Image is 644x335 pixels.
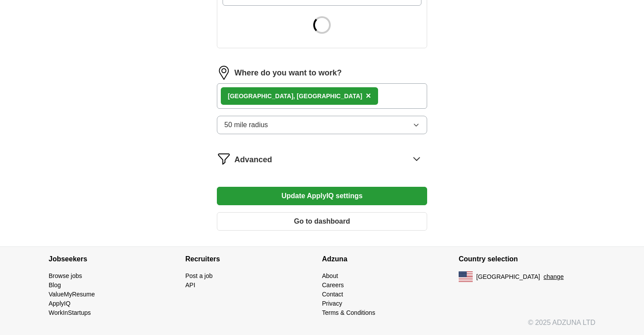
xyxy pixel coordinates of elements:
[459,247,595,271] h4: Country selection
[185,282,195,289] a: API
[366,89,371,103] button: ×
[322,309,375,316] a: Terms & Conditions
[49,291,95,298] a: ValueMyResume
[217,66,231,80] img: location.png
[322,300,342,307] a: Privacy
[49,272,82,279] a: Browse jobs
[544,272,564,282] button: change
[322,291,343,298] a: Contact
[322,282,344,289] a: Careers
[217,212,427,231] button: Go to dashboard
[459,271,473,282] img: US flag
[234,67,342,79] label: Where do you want to work?
[49,282,61,289] a: Blog
[217,116,427,134] button: 50 mile radius
[49,300,71,307] a: ApplyIQ
[366,91,371,100] span: ×
[217,152,231,166] img: filter
[476,272,540,282] span: [GEOGRAPHIC_DATA]
[224,120,268,130] span: 50 mile radius
[234,154,272,166] span: Advanced
[228,92,362,101] div: [GEOGRAPHIC_DATA], [GEOGRAPHIC_DATA]
[322,272,338,279] a: About
[185,272,212,279] a: Post a job
[42,317,602,335] div: © 2025 ADZUNA LTD
[217,187,427,205] button: Update ApplyIQ settings
[49,309,91,316] a: WorkInStartups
